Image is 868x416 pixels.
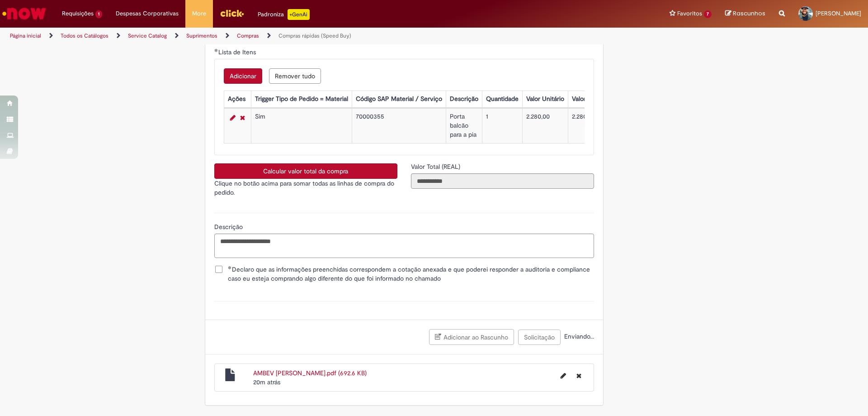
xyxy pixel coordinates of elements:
[816,10,861,17] span: [PERSON_NAME]
[10,32,41,39] a: Página inicial
[555,368,571,383] button: Editar nome de arquivo AMBEV Guarulhos Abrigo de pia.pdf
[411,162,462,171] label: Somente leitura - Valor Total (REAL)
[218,48,258,56] span: Lista de Itens
[253,378,280,386] time: 27/08/2025 14:58:31
[238,112,247,123] a: Remover linha 1
[228,266,232,269] span: Obrigatório Preenchido
[725,10,765,18] a: Rascunhos
[192,9,206,18] span: More
[288,9,310,20] p: +GenAi
[482,109,522,143] td: 1
[522,109,568,143] td: 2.280,00
[62,9,94,18] span: Requisições
[61,32,108,39] a: Todos os Catálogos
[1,5,47,23] img: ServiceNow
[568,91,626,108] th: Valor Total Moeda
[128,32,167,39] a: Service Catalog
[568,109,626,143] td: 2.280,00
[704,10,712,18] span: 7
[237,32,259,39] a: Compras
[482,91,522,108] th: Quantidade
[258,9,310,20] div: Padroniza
[214,163,397,179] button: Calcular valor total da compra
[411,173,594,189] input: Valor Total (REAL)
[220,6,244,20] img: click_logo_yellow_360x200.png
[214,223,245,231] span: Descrição
[224,91,251,108] th: Ações
[253,378,280,386] span: 20m atrás
[7,28,572,44] ul: Trilhas de página
[352,91,446,108] th: Código SAP Material / Serviço
[571,368,587,383] button: Excluir AMBEV Guarulhos Abrigo de pia.pdf
[228,112,238,123] a: Editar Linha 1
[446,109,482,143] td: Porta balcão para a pia
[278,32,351,39] a: Compras rápidas (Speed Buy)
[224,68,262,84] button: Add a row for Lista de Itens
[186,32,217,39] a: Suprimentos
[562,332,594,340] span: Enviando...
[253,369,367,377] a: AMBEV [PERSON_NAME].pdf (692.6 KB)
[269,68,321,84] button: Remove all rows for Lista de Itens
[352,109,446,143] td: 70000355
[214,234,594,258] textarea: Descrição
[228,265,594,283] span: Declaro que as informações preenchidas correspondem a cotação anexada e que poderei responder a a...
[251,91,352,108] th: Trigger Tipo de Pedido = Material
[677,9,702,18] span: Favoritos
[116,9,179,18] span: Despesas Corporativas
[251,109,352,143] td: Sim
[95,10,102,18] span: 1
[446,91,482,108] th: Descrição
[522,91,568,108] th: Valor Unitário
[411,163,462,171] span: Somente leitura - Valor Total (REAL)
[733,9,765,18] span: Rascunhos
[214,179,397,197] p: Clique no botão acima para somar todas as linhas de compra do pedido.
[214,48,218,52] span: Obrigatório Preenchido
